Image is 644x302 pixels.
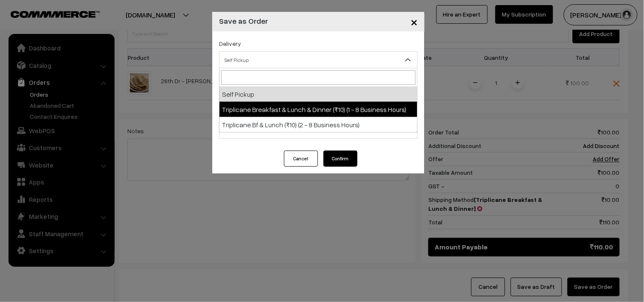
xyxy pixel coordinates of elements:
label: Delivery [219,39,241,48]
button: Close [404,8,425,35]
span: Self Pickup [219,51,418,68]
span: × [411,14,418,29]
li: Triplicane Bf & Lunch (₹10) (2 - 8 Business Hours) [219,117,417,132]
li: Triplicane Breakfast & Lunch & Dinner (₹10) (1 - 8 Business Hours) [219,102,417,117]
button: Confirm [323,151,357,167]
li: Self Pickup [219,87,417,102]
button: Cancel [284,151,318,167]
h4: Save as Order [219,15,268,27]
span: Self Pickup [219,53,417,67]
